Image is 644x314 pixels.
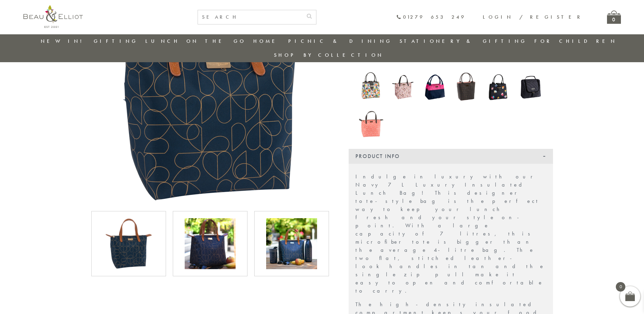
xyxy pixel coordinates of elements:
[390,71,416,105] a: Boho Luxury Insulated Lunch Bag
[198,10,302,24] input: SEARCH
[145,38,246,45] a: Lunch On The Go
[396,14,466,20] a: 01279 653 249
[355,173,546,295] p: Indulge in luxury with our Navy 7L Luxury Insulated Lunch Bag! This designer tote-style bag is th...
[349,149,553,164] div: Product Info
[518,71,543,103] img: Manhattan Larger Lunch Bag
[94,38,138,45] a: Gifting
[288,38,392,45] a: Picnic & Dining
[400,38,527,45] a: Stationery & Gifting
[454,71,479,105] a: Dove Insulated Lunch Bag
[616,282,625,292] span: 0
[359,105,384,139] a: Insulated 7L Luxury Lunch Bag
[454,71,479,103] img: Dove Insulated Lunch Bag
[359,71,384,103] img: Carnaby Bloom Insulated Lunch Handbag
[518,71,543,105] a: Manhattan Larger Lunch Bag
[486,72,511,103] a: Emily Heart Insulated Lunch Bag
[359,71,384,105] a: Carnaby Bloom Insulated Lunch Handbag
[359,105,384,137] img: Insulated 7L Luxury Lunch Bag
[41,38,86,45] a: New in!
[274,52,384,58] a: Shop by collection
[483,14,583,20] a: Login / Register
[607,11,621,24] a: 0
[253,38,280,45] a: Home
[534,38,617,45] a: For Children
[103,218,154,269] img: Navy 7L Luxury Lunch Tote
[422,71,447,105] a: Colour Block Insulated Lunch Bag
[486,72,511,102] img: Emily Heart Insulated Lunch Bag
[266,218,317,269] img: Navy 7L Luxury Lunch Tote
[390,71,416,103] img: Boho Luxury Insulated Lunch Bag
[185,218,236,269] img: Navy 7L Luxury Lunch Tote
[23,5,83,28] img: logo
[422,71,447,103] img: Colour Block Insulated Lunch Bag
